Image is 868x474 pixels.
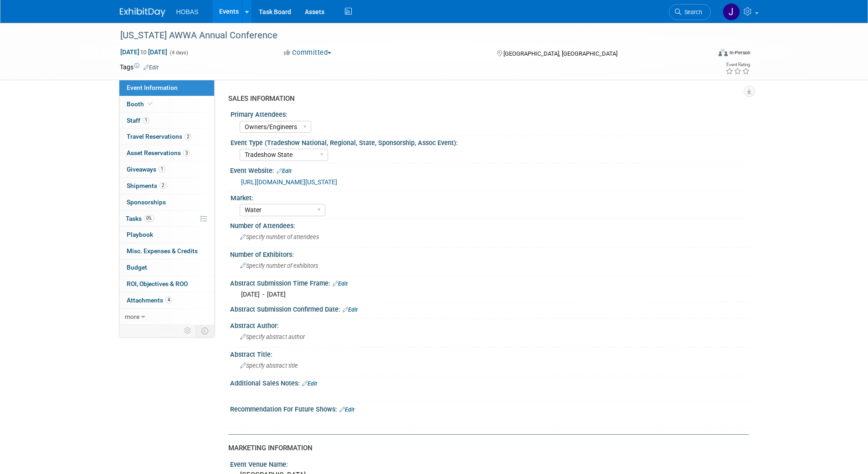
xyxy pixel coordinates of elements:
span: HOBAS [176,8,199,16]
span: Playbook [127,231,153,238]
span: to [139,48,148,56]
div: Number of Attendees: [230,219,749,230]
span: 1 [143,117,149,124]
button: Committed [281,48,335,57]
span: Specify number of exhibitors [240,262,318,269]
span: Booth [127,100,154,108]
span: [DATE] - [DATE] [241,291,286,298]
a: Edit [277,168,292,174]
td: Toggle Event Tabs [195,325,214,337]
div: Number of Exhibitors: [230,248,749,259]
span: Search [681,9,702,16]
a: Edit [343,307,358,313]
div: MARKETING INFORMATION [228,443,742,453]
a: Search [669,4,711,20]
div: Event Venue Name: [230,458,749,469]
span: Asset Reservations [127,149,190,156]
div: Primary Attendees: [231,108,745,119]
a: Booth [119,96,214,112]
div: In-Person [729,49,750,56]
div: Abstract Author: [230,319,749,330]
a: Misc. Expenses & Credits [119,243,214,259]
div: Event Website: [230,164,749,176]
span: Attachments [127,297,172,304]
div: [US_STATE] AWWA Annual Conference [117,27,697,44]
td: Personalize Event Tab Strip [180,325,196,337]
img: Format-Inperson.png [719,49,728,56]
span: Shipments [127,182,166,189]
img: Jamie Coe [723,3,740,21]
span: [GEOGRAPHIC_DATA], [GEOGRAPHIC_DATA] [503,50,617,57]
span: 1 [159,166,165,172]
a: Staff1 [119,113,214,129]
a: [URL][DOMAIN_NAME][US_STATE] [241,178,337,186]
a: Sponsorships [119,194,214,210]
div: Abstract Submission Time Frame: [230,276,749,288]
span: 4 [165,297,172,303]
a: Shipments2 [119,178,214,194]
span: ROI, Objectives & ROO [127,280,188,287]
div: Event Rating [725,63,750,67]
span: Misc. Expenses & Credits [127,247,198,255]
span: Sponsorships [127,198,166,206]
div: Event Type (Tradeshow National, Regional, State, Sponsorship, Assoc Event): [231,136,745,147]
span: Tasks [126,215,154,222]
span: Specify abstract title [240,362,298,369]
a: Asset Reservations3 [119,145,214,161]
a: Tasks0% [119,211,214,227]
span: Staff [127,117,149,124]
a: Edit [333,281,348,287]
span: [DATE] [DATE] [120,48,168,56]
span: 3 [183,150,190,156]
span: Specify number of attendees [240,234,319,240]
span: 2 [159,182,166,189]
a: Edit [144,64,159,71]
a: Giveaways1 [119,161,214,177]
span: 0% [144,215,154,222]
span: Budget [127,264,147,271]
a: Edit [339,406,354,413]
div: SALES INFORMATION [228,94,742,104]
span: Travel Reservations [127,133,191,140]
div: Recommendation For Future Shows: [230,402,749,414]
span: Giveaways [127,166,165,173]
div: Additional Sales Notes: [230,376,749,388]
i: Booth reservation complete [148,101,153,106]
a: Attachments4 [119,292,214,308]
a: more [119,309,214,325]
a: ROI, Objectives & ROO [119,276,214,292]
span: more [125,313,139,320]
img: ExhibitDay [120,8,165,17]
div: Abstract Title: [230,348,749,359]
span: 2 [185,133,191,140]
div: Abstract Submission Confirmed Date: [230,302,749,314]
span: Event Information [127,84,178,91]
span: Specify abstract author [240,333,305,340]
td: Tags [120,63,159,72]
a: Budget [119,260,214,276]
a: Playbook [119,227,214,243]
a: Travel Reservations2 [119,129,214,145]
a: Event Information [119,80,214,96]
div: Event Format [657,47,751,61]
div: Market: [231,191,745,203]
a: Edit [302,380,317,387]
span: (4 days) [169,50,188,56]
